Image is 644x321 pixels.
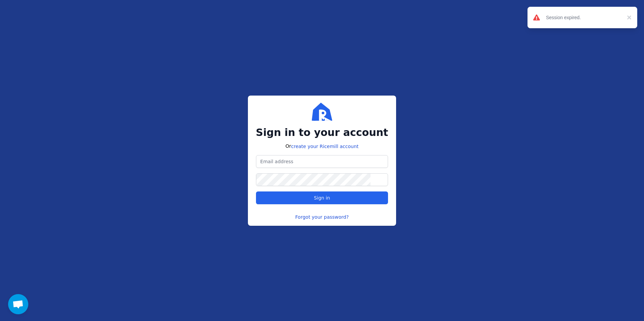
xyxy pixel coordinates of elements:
[311,101,333,122] img: Ricemill Logo
[8,294,28,314] div: Open chat
[295,214,349,220] a: Forgot your password?
[314,195,330,201] span: Sign in
[256,155,388,168] input: Email address
[256,127,388,139] h2: Sign in to your account
[256,191,388,204] button: Sign in
[285,143,358,150] p: Or
[546,14,623,21] div: Session expired.
[623,13,632,22] button: close
[291,144,358,149] a: create your Ricemill account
